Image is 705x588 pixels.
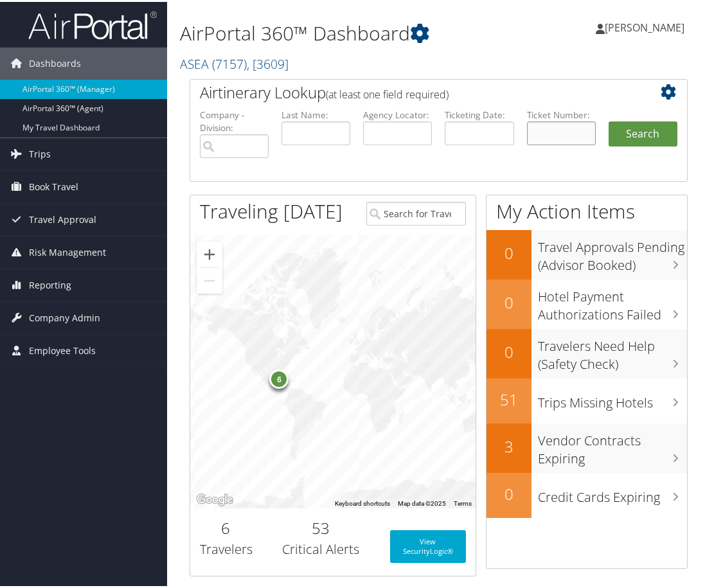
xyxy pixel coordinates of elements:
[486,377,687,422] a: 51Trips Missing Hotels
[605,19,684,33] span: [PERSON_NAME]
[538,329,687,371] h3: Travelers Need Help (Safety Check)
[200,80,636,102] h2: Airtinerary Lookup
[200,539,252,557] h3: Travelers
[486,290,531,312] h2: 0
[538,480,687,504] h3: Credit Cards Expiring
[454,498,472,505] a: Terms (opens in new tab)
[596,6,697,45] a: [PERSON_NAME]
[271,515,371,537] h2: 53
[29,300,100,332] span: Company Admin
[200,515,252,537] h2: 6
[527,107,596,120] label: Ticket Number:
[197,240,222,265] button: Zoom in
[247,53,289,71] span: , [ 3609 ]
[193,490,236,506] img: Google
[486,278,687,327] a: 0Hotel Payment Authorizations Failed
[29,267,71,299] span: Reporting
[193,490,236,506] a: Open this area in Google Maps (opens a new window)
[269,368,289,387] div: 6
[390,528,466,561] a: View SecurityLogic®
[271,539,371,557] h3: Critical Alerts
[29,136,51,168] span: Trips
[366,200,466,224] input: Search for Traveler
[486,387,531,409] h2: 51
[29,202,96,234] span: Travel Approval
[486,196,687,223] h1: My Action Items
[212,53,247,71] span: ( 7157 )
[445,107,513,120] label: Ticketing Date:
[486,434,531,456] h2: 3
[29,169,78,201] span: Book Travel
[29,333,96,365] span: Employee Tools
[486,240,531,262] h2: 0
[538,423,687,466] h3: Vendor Contracts Expiring
[486,422,687,471] a: 3Vendor Contracts Expiring
[28,8,157,39] img: airportal-logo.png
[180,18,525,45] h1: AirPortal 360™ Dashboard
[609,120,677,145] button: Search
[335,497,390,506] button: Keyboard shortcuts
[486,471,687,516] a: 0Credit Cards Expiring
[486,327,687,377] a: 0Travelers Need Help (Safety Check)
[180,53,289,71] a: ASEA
[538,386,687,410] h3: Trips Missing Hotels
[29,235,106,267] span: Risk Management
[200,107,269,133] label: Company - Division:
[538,280,687,322] h3: Hotel Payment Authorizations Failed
[398,498,446,505] span: Map data ©2025
[486,339,531,361] h2: 0
[538,230,687,272] h3: Travel Approvals Pending (Advisor Booked)
[197,266,222,292] button: Zoom out
[363,107,432,120] label: Agency Locator:
[486,481,531,503] h2: 0
[200,196,343,223] h1: Traveling [DATE]
[326,85,449,100] span: (at least one field required)
[281,107,350,120] label: Last Name:
[29,46,81,78] span: Dashboards
[486,228,687,278] a: 0Travel Approvals Pending (Advisor Booked)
